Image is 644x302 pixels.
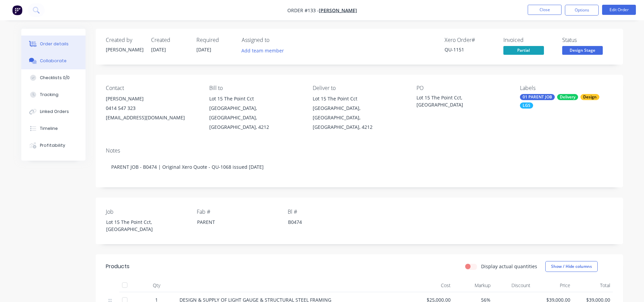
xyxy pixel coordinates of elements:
[520,85,613,91] div: Labels
[562,46,603,54] span: Design Stage
[40,92,58,98] div: Tracking
[151,46,166,53] span: [DATE]
[580,94,599,100] div: Design
[40,125,58,132] div: Timeline
[106,85,198,91] div: Contact
[209,94,302,103] div: Lot 15 The Point Cct
[288,208,372,216] label: Bl #
[445,37,495,43] div: Xero Order #
[40,75,70,81] div: Checklists 0/0
[481,263,537,270] label: Display actual quantities
[196,37,234,43] div: Required
[40,142,65,148] div: Profitability
[21,52,86,69] button: Collaborate
[533,279,573,292] div: Price
[413,279,453,292] div: Cost
[445,46,495,53] div: QU-1151
[106,94,198,103] div: [PERSON_NAME]
[106,208,190,216] label: Job
[562,37,613,43] div: Status
[242,37,309,43] div: Assigned to
[313,94,405,103] div: Lot 15 The Point Cct
[528,5,562,15] button: Close
[503,37,554,43] div: Invoiced
[106,113,198,122] div: [EMAIL_ADDRESS][DOMAIN_NAME]
[545,261,598,272] button: Show / Hide columns
[209,103,302,132] div: [GEOGRAPHIC_DATA], [GEOGRAPHIC_DATA], [GEOGRAPHIC_DATA], 4212
[21,86,86,103] button: Tracking
[416,94,501,108] div: Lot 15 The Point Cct, [GEOGRAPHIC_DATA]
[283,217,367,227] div: B0474
[197,208,281,216] label: Fab #
[151,37,188,43] div: Created
[557,94,578,100] div: Delivery
[106,37,143,43] div: Created by
[12,5,22,15] img: Factory
[21,69,86,86] button: Checklists 0/0
[106,147,613,154] div: Notes
[40,109,69,115] div: Linked Orders
[416,85,509,91] div: PO
[106,103,198,113] div: 0414 547 323
[313,103,405,132] div: [GEOGRAPHIC_DATA], [GEOGRAPHIC_DATA], [GEOGRAPHIC_DATA], 4212
[602,5,636,15] button: Edit Order
[106,46,143,53] div: [PERSON_NAME]
[453,279,493,292] div: Markup
[196,46,211,53] span: [DATE]
[209,85,302,91] div: Bill to
[565,5,599,16] button: Options
[106,262,129,271] div: Products
[319,7,357,14] a: [PERSON_NAME]
[242,46,288,55] button: Add team member
[40,41,69,47] div: Order details
[503,46,544,54] span: Partial
[313,85,405,91] div: Deliver to
[21,36,86,52] button: Order details
[238,46,287,55] button: Add team member
[40,58,67,64] div: Collaborate
[21,103,86,120] button: Linked Orders
[101,217,185,234] div: Lot 15 The Point Cct, [GEOGRAPHIC_DATA]
[192,217,276,227] div: PARENT
[573,279,613,292] div: Total
[287,7,319,14] span: Order #133 -
[21,137,86,154] button: Profitability
[520,94,555,100] div: 01 PARENT JOB
[520,102,533,109] div: LGS
[493,279,533,292] div: Discount
[136,279,177,292] div: Qty
[209,94,302,132] div: Lot 15 The Point Cct[GEOGRAPHIC_DATA], [GEOGRAPHIC_DATA], [GEOGRAPHIC_DATA], 4212
[562,46,603,56] button: Design Stage
[313,94,405,132] div: Lot 15 The Point Cct[GEOGRAPHIC_DATA], [GEOGRAPHIC_DATA], [GEOGRAPHIC_DATA], 4212
[106,94,198,122] div: [PERSON_NAME]0414 547 323[EMAIL_ADDRESS][DOMAIN_NAME]
[106,157,613,177] div: PARENT JOB - B0474 | Original Xero Quote - QU-1068 issued [DATE]
[21,120,86,137] button: Timeline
